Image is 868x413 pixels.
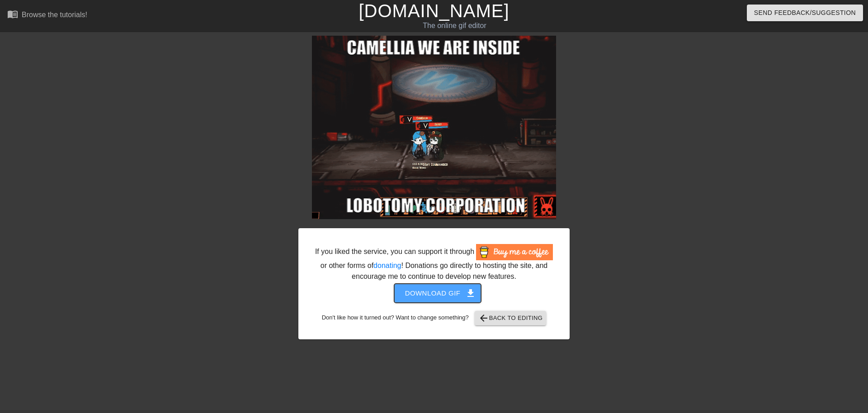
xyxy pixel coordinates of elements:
[478,313,543,324] span: Back to Editing
[478,313,489,324] span: arrow_back
[476,244,553,260] img: Buy Me A Coffee
[314,244,554,282] div: If you liked the service, you can support it through or other forms of ! Donations go directly to...
[312,36,556,219] img: k16o3EOT.gif
[387,289,481,296] a: Download gif
[405,287,471,299] span: Download gif
[22,11,87,19] div: Browse the tutorials!
[747,5,863,21] button: Send Feedback/Suggestion
[754,7,856,19] span: Send Feedback/Suggestion
[394,284,481,303] button: Download gif
[373,262,401,269] a: donating
[7,9,18,19] span: menu_book
[359,1,509,21] a: [DOMAIN_NAME]
[465,288,476,299] span: get_app
[475,311,547,325] button: Back to Editing
[312,311,556,325] div: Don't like how it turned out? Want to change something?
[7,9,87,23] a: Browse the tutorials!
[294,20,615,31] div: The online gif editor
